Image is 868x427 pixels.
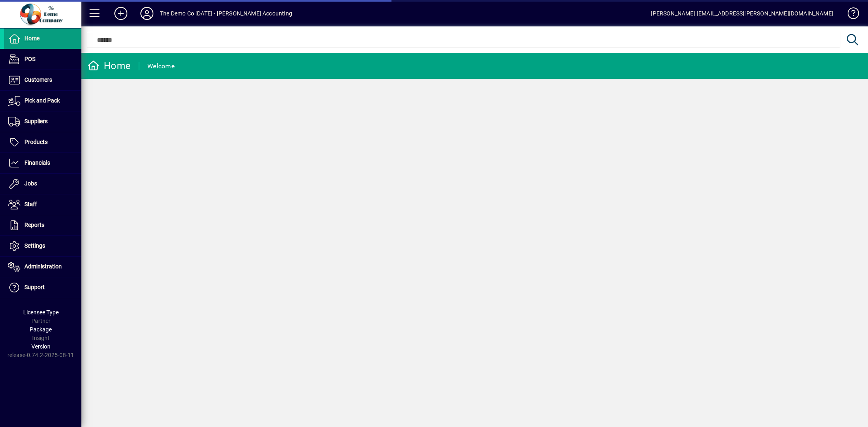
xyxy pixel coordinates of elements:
a: Suppliers [4,111,81,132]
a: Knowledge Base [842,2,858,28]
span: Support [24,284,45,290]
span: Licensee Type [23,309,59,316]
a: Jobs [4,174,81,194]
span: Pick and Pack [24,97,60,104]
span: Suppliers [24,118,48,124]
span: Home [24,35,39,41]
div: Welcome [147,60,175,73]
button: Add [108,6,134,21]
span: POS [24,56,35,62]
a: Reports [4,215,81,235]
div: Home [87,59,131,72]
a: POS [4,49,81,70]
a: Customers [4,70,81,90]
a: Pick and Pack [4,91,81,111]
a: Support [4,277,81,298]
span: Administration [24,263,62,270]
span: Version [31,343,50,350]
span: Financials [24,159,50,166]
span: Staff [24,201,37,207]
a: Products [4,132,81,152]
div: The Demo Co [DATE] - [PERSON_NAME] Accounting [160,7,292,20]
a: Administration [4,257,81,277]
a: Staff [4,194,81,215]
span: Package [30,326,52,333]
span: Products [24,139,48,145]
a: Financials [4,153,81,173]
button: Profile [134,6,160,21]
span: Settings [24,242,45,249]
a: Settings [4,236,81,256]
div: [PERSON_NAME] [EMAIL_ADDRESS][PERSON_NAME][DOMAIN_NAME] [651,7,833,20]
span: Reports [24,222,44,228]
span: Jobs [24,180,37,187]
span: Customers [24,76,52,83]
